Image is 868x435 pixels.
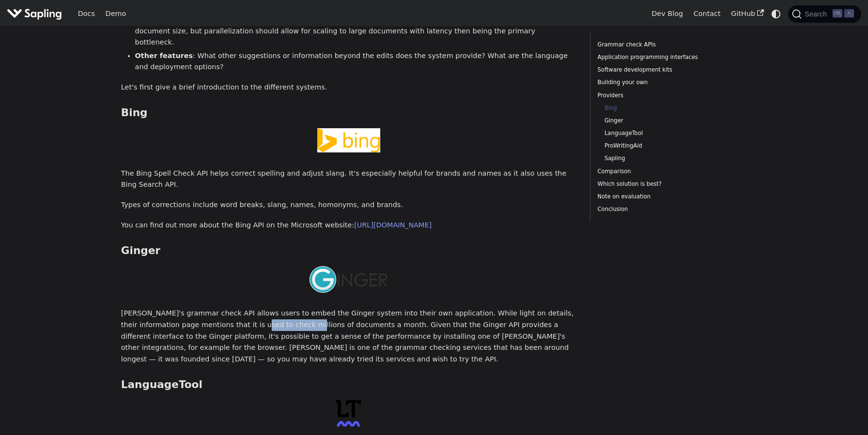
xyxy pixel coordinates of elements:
[336,400,360,427] img: LanguageTool
[598,167,729,176] a: Comparison
[688,6,726,21] a: Contact
[121,244,576,257] h3: Ginger
[598,205,729,214] a: Conclusion
[121,199,576,211] p: Types of corrections include word breaks, slang, names, homonyms, and brands.
[726,6,769,21] a: GitHub
[788,5,861,23] button: Search (Ctrl+K)
[121,168,576,191] p: The Bing Spell Check API helps correct spelling and adjust slang. It's especially helpful for bra...
[121,220,576,231] p: You can find out more about the Bing API on the Microsoft website:
[100,6,131,21] a: Demo
[135,50,576,74] li: : What other suggestions or information beyond the edits does the system provide? What are the la...
[604,129,726,138] a: LanguageTool
[121,106,576,120] h3: Bing
[769,7,783,21] button: Switch between dark and light mode (currently system mode)
[604,104,726,113] a: Bing
[121,82,576,93] p: Let's first give a brief introduction to the different systems.
[598,40,729,49] a: Grammar check APIs
[310,266,387,293] img: Ginger
[598,78,729,87] a: Building your own
[73,6,100,21] a: Docs
[604,141,726,150] a: ProWritingAid
[598,91,729,100] a: Providers
[121,378,576,391] h3: LanguageTool
[598,53,729,62] a: Application programming interfaces
[598,65,729,75] a: Software development kits
[7,7,62,21] img: Sapling.ai
[317,128,380,152] img: Bing
[135,52,193,60] strong: Other features
[604,116,726,125] a: Ginger
[646,6,688,21] a: Dev Blog
[844,9,854,18] kbd: K
[598,180,729,189] a: Which solution is best?
[354,221,432,229] a: [URL][DOMAIN_NAME]
[135,14,576,48] li: : How long does it take for these systems to make suggestions for a typical query? This will of c...
[121,308,576,365] p: [PERSON_NAME]'s grammar check API allows users to embed the Ginger system into their own applicat...
[604,154,726,163] a: Sapling
[7,7,65,21] a: Sapling.ai
[598,192,729,201] a: Note on evaluation
[802,10,833,18] span: Search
